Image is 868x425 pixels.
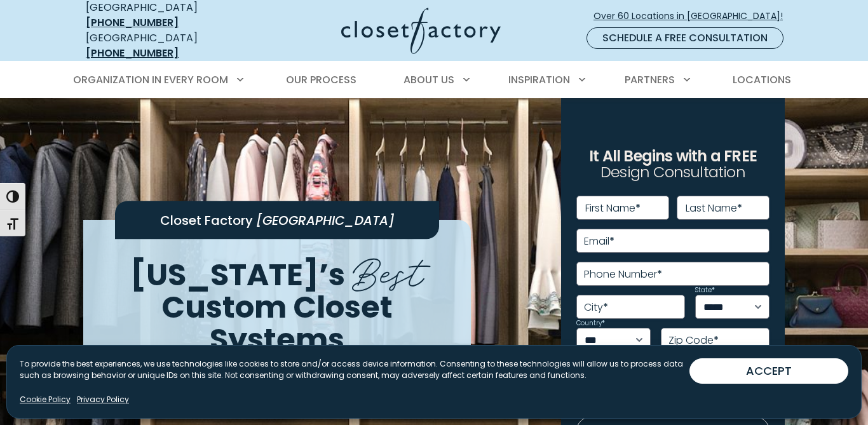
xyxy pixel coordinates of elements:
a: [PHONE_NUMBER] [86,46,179,60]
button: ACCEPT [689,358,848,384]
span: [US_STATE]’s [130,253,345,296]
span: Custom Closet Systems [161,286,393,361]
span: It All Begins with a FREE [589,145,757,166]
img: Closet Factory Logo [341,8,501,54]
span: Closet Factory [160,212,253,229]
label: Zip Code [668,335,719,346]
span: Inspiration [508,72,570,87]
span: About Us [403,72,454,87]
label: Email [584,236,614,246]
label: Country [576,320,605,327]
label: Phone Number [584,269,662,280]
nav: Primary Menu [64,62,804,98]
span: Over 60 Locations in [GEOGRAPHIC_DATA]! [593,10,793,23]
div: [GEOGRAPHIC_DATA] [86,30,241,61]
p: To provide the best experiences, we use technologies like cookies to store and/or access device i... [20,358,689,381]
span: Design Consultation [600,162,745,183]
span: Partners [625,72,675,87]
a: Schedule a Free Consultation [587,27,783,49]
span: Our Process [286,72,356,87]
span: [GEOGRAPHIC_DATA] [256,212,395,229]
label: City [584,302,608,313]
a: Over 60 Locations in [GEOGRAPHIC_DATA]! [593,5,794,27]
a: [PHONE_NUMBER] [86,15,179,30]
span: Organization in Every Room [73,72,228,87]
a: Cookie Policy [20,394,71,405]
a: Privacy Policy [77,394,129,405]
span: Locations [733,72,791,87]
label: Last Name [686,203,742,213]
span: Best [352,240,424,298]
label: First Name [585,203,641,213]
label: State [695,287,715,293]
